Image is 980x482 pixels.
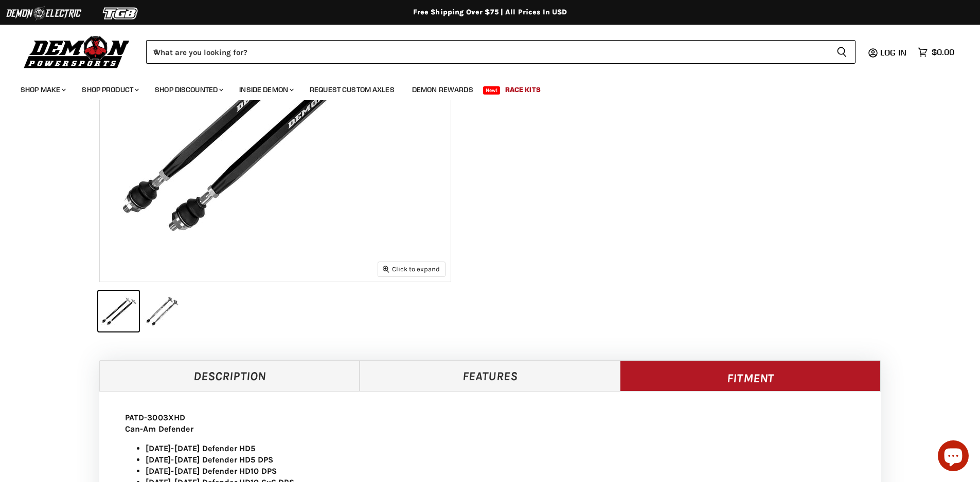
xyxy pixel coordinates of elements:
button: PATD-3004XHD-N thumbnail [142,291,183,331]
span: $0.00 [932,47,954,57]
li: [DATE]-[DATE] Defender HD10 DPS [146,466,856,477]
a: Request Custom Axles [302,79,402,100]
a: Shop Product [74,79,145,100]
input: When autocomplete results are available use up and down arrows to review and enter to select [146,40,828,64]
div: Free Shipping Over $75 | All Prices In USD [79,8,902,17]
span: Click to expand [383,265,440,273]
div: Can-Am Defender [125,423,856,435]
button: Search [828,40,856,64]
a: Race Kits [497,79,548,100]
span: Log in [880,47,906,58]
div: PATD-3003XHD [125,412,856,423]
button: Can-Am Defender HD10 Demon Xtreme Heavy Duty Tie Rod Race Spec thumbnail [98,291,139,331]
li: [DATE]-[DATE] Defender HD5 [146,443,856,454]
img: Demon Electric Logo 2 [5,4,82,23]
img: TGB Logo 2 [82,4,159,23]
a: Description [99,360,360,391]
ul: Main menu [13,75,952,100]
a: Shop Make [13,79,72,100]
button: Click to expand [378,262,445,276]
span: New! [483,86,501,95]
img: Demon Powersports [21,33,133,70]
a: Inside Demon [231,79,300,100]
a: Shop Discounted [147,79,229,100]
li: [DATE]-[DATE] Defender HD5 DPS [146,454,856,466]
a: Log in [876,48,913,57]
a: Fitment [620,360,881,391]
a: Features [360,360,620,391]
a: $0.00 [913,45,959,60]
form: Product [146,40,856,64]
inbox-online-store-chat: Shopify online store chat [935,440,972,474]
a: Demon Rewards [404,79,481,100]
